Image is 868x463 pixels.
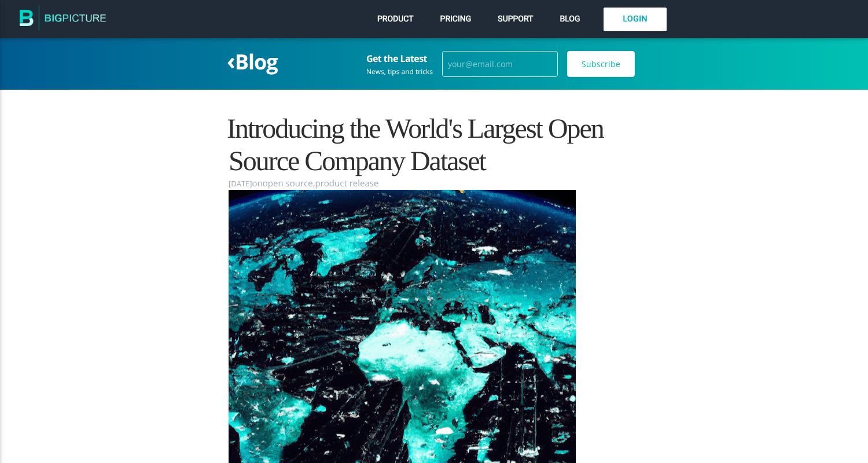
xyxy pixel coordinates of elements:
[442,51,558,78] input: your@email.com
[366,53,433,64] h3: Get the Latest
[229,177,639,190] section: on ,
[20,5,106,34] img: The BigPicture.io Blog
[374,12,417,27] a: Product
[227,47,278,76] a: ‹Blog
[495,12,536,27] a: Support
[366,68,433,75] div: News, tips and tricks
[604,8,667,31] a: Login
[229,113,639,177] h1: Introducing the World's Largest Open Source Company Dataset
[227,45,235,76] span: ‹
[229,177,252,190] time: [DATE]
[557,12,583,27] a: Blog
[440,14,472,24] span: Pricing
[567,51,635,78] input: Subscribe
[437,12,475,27] a: Pricing
[377,14,414,24] span: Product
[263,178,313,189] a: open source
[315,178,379,189] a: product release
